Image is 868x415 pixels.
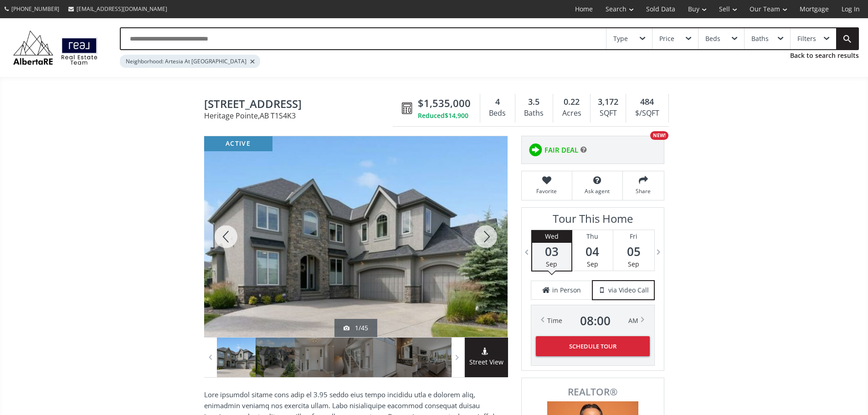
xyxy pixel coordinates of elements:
[11,5,59,13] span: [PHONE_NUMBER]
[520,107,548,120] div: Baths
[418,96,471,110] span: $1,535,000
[532,387,654,397] span: REALTOR®
[613,230,654,243] div: Fri
[552,286,581,295] span: in Person
[9,28,102,67] img: Logo
[485,96,510,108] div: 4
[631,96,663,108] div: 484
[613,36,628,42] div: Type
[532,230,571,243] div: Wed
[526,187,567,195] span: Favorite
[650,131,668,140] div: NEW!
[751,36,769,42] div: Baths
[204,136,272,151] div: active
[613,245,654,258] span: 05
[705,36,720,42] div: Beds
[577,187,618,195] span: Ask agent
[572,245,613,258] span: 04
[587,260,598,268] span: Sep
[544,145,578,155] span: FAIR DEAL
[520,96,548,108] div: 3.5
[627,187,659,195] span: Share
[445,111,468,120] span: $14,900
[418,111,471,120] div: Reduced
[344,323,368,333] div: 1/45
[558,96,586,108] div: 0.22
[465,357,508,368] span: Street View
[64,0,172,17] a: [EMAIL_ADDRESS][DOMAIN_NAME]
[536,336,650,356] button: Schedule Tour
[790,51,859,60] a: Back to search results
[628,260,639,268] span: Sep
[797,36,816,42] div: Filters
[546,260,557,268] span: Sep
[77,5,167,13] span: [EMAIL_ADDRESS][DOMAIN_NAME]
[531,212,655,230] h3: Tour This Home
[120,55,260,68] div: Neighborhood: Artesia At [GEOGRAPHIC_DATA]
[572,230,613,243] div: Thu
[204,98,397,112] span: 77 Waters Edge Drive
[631,107,663,120] div: $/SQFT
[580,314,611,327] span: 08 : 00
[204,112,397,119] span: Heritage Pointe , AB T1S4K3
[532,245,571,258] span: 03
[204,136,508,337] div: 77 Waters Edge Drive Heritage Pointe, AB T1S4K3 - Photo 1 of 45
[558,107,586,120] div: Acres
[595,107,621,120] div: SQFT
[659,36,674,42] div: Price
[485,107,510,120] div: Beds
[526,141,544,159] img: rating icon
[598,96,618,108] span: 3,172
[547,314,638,327] div: Time AM
[608,286,649,295] span: via Video Call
